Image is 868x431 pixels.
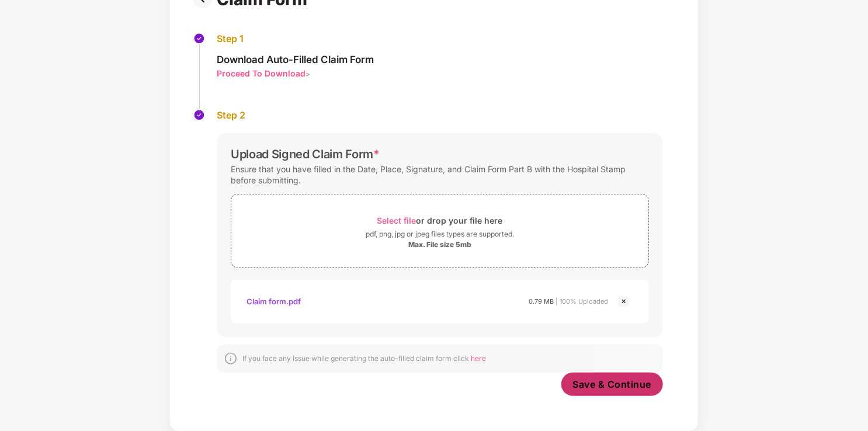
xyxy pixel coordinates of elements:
div: Upload Signed Claim Form [231,147,380,161]
img: svg+xml;base64,PHN2ZyBpZD0iU3RlcC1Eb25lLTMyeDMyIiB4bWxucz0iaHR0cDovL3d3dy53My5vcmcvMjAwMC9zdmciIH... [193,109,205,121]
span: here [471,354,486,363]
div: Ensure that you have filled in the Date, Place, Signature, and Claim Form Part B with the Hospita... [231,161,649,188]
span: | 100% Uploaded [556,297,609,305]
div: Proceed To Download [217,68,305,79]
div: Claim form.pdf [246,291,301,311]
div: Download Auto-Filled Claim Form [217,53,374,66]
div: If you face any issue while generating the auto-filled claim form click [242,354,486,363]
div: Step 1 [217,33,374,45]
span: Save & Continue [573,378,652,391]
div: Step 2 [217,109,663,121]
img: svg+xml;base64,PHN2ZyBpZD0iU3RlcC1Eb25lLTMyeDMyIiB4bWxucz0iaHR0cDovL3d3dy53My5vcmcvMjAwMC9zdmciIH... [193,33,205,44]
img: svg+xml;base64,PHN2ZyBpZD0iSW5mb18tXzMyeDMyIiBkYXRhLW5hbWU9IkluZm8gLSAzMngzMiIgeG1sbnM9Imh0dHA6Ly... [224,352,238,366]
button: Save & Continue [561,373,664,396]
span: 0.79 MB [529,297,554,305]
img: svg+xml;base64,PHN2ZyBpZD0iQ3Jvc3MtMjR4MjQiIHhtbG5zPSJodHRwOi8vd3d3LnczLm9yZy8yMDAwL3N2ZyIgd2lkdG... [617,294,631,308]
span: > [305,69,310,78]
span: Select file [377,215,416,225]
span: Select fileor drop your file herepdf, png, jpg or jpeg files types are supported.Max. File size 5mb [231,203,648,259]
div: Max. File size 5mb [408,240,471,249]
div: or drop your file here [377,213,503,228]
div: pdf, png, jpg or jpeg files types are supported. [366,228,514,240]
